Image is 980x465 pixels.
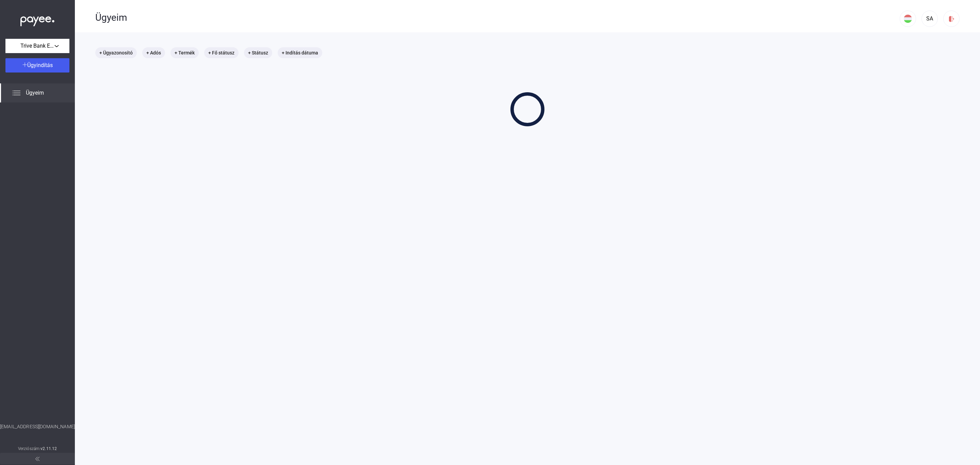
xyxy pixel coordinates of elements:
[278,47,322,58] mat-chip: + Indítás dátuma
[27,62,53,68] span: Ügyindítás
[5,39,69,53] button: Trive Bank Europe Zrt.
[948,15,955,22] img: logout-red
[20,42,54,50] span: Trive Bank Europe Zrt.
[20,13,54,27] img: white-payee-white-dot.svg
[924,15,935,23] div: SA
[244,47,272,58] mat-chip: + Státusz
[12,89,20,97] img: list.svg
[142,47,165,58] mat-chip: + Adós
[204,47,239,58] mat-chip: + Fő státusz
[921,11,938,27] button: SA
[35,457,39,461] img: arrow-double-left-grey.svg
[22,62,27,67] img: plus-white.svg
[170,47,199,58] mat-chip: + Termék
[904,15,912,23] img: HU
[40,446,57,451] strong: v2.11.12
[943,11,960,27] button: logout-red
[95,47,137,58] mat-chip: + Ügyazonosító
[900,11,916,27] button: HU
[5,58,69,73] button: Ügyindítás
[95,12,900,23] div: Ügyeim
[26,89,44,97] span: Ügyeim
